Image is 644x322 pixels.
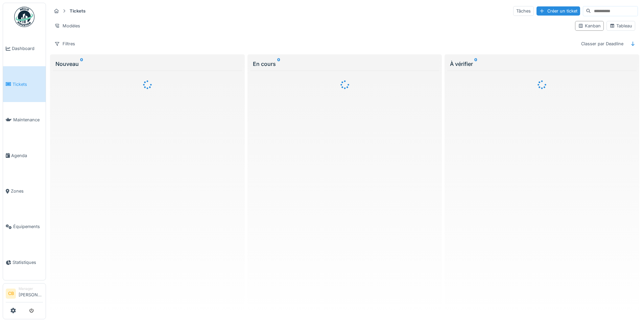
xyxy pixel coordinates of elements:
[610,23,632,29] div: Tableau
[3,173,46,209] a: Zones
[55,60,239,68] div: Nouveau
[19,286,43,301] li: [PERSON_NAME]
[13,259,43,266] span: Statistiques
[13,81,43,88] span: Tickets
[11,188,43,194] span: Zones
[12,45,43,52] span: Dashboard
[13,223,43,230] span: Équipements
[11,152,43,159] span: Agenda
[3,209,46,244] a: Équipements
[6,286,43,302] a: CB Manager[PERSON_NAME]
[14,7,34,27] img: Badge_color-CXgf-gQk.svg
[3,31,46,66] a: Dashboard
[277,60,280,68] sup: 0
[578,39,626,49] div: Classer par Deadline
[80,60,83,68] sup: 0
[19,286,43,291] div: Manager
[3,138,46,173] a: Agenda
[51,39,78,49] div: Filtres
[3,66,46,102] a: Tickets
[67,8,88,14] strong: Tickets
[6,289,16,299] li: CB
[51,21,83,31] div: Modèles
[450,60,634,68] div: À vérifier
[536,6,580,16] div: Créer un ticket
[3,102,46,138] a: Maintenance
[474,60,477,68] sup: 0
[13,117,43,123] span: Maintenance
[513,6,534,16] div: Tâches
[253,60,437,68] div: En cours
[578,23,601,29] div: Kanban
[3,245,46,280] a: Statistiques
